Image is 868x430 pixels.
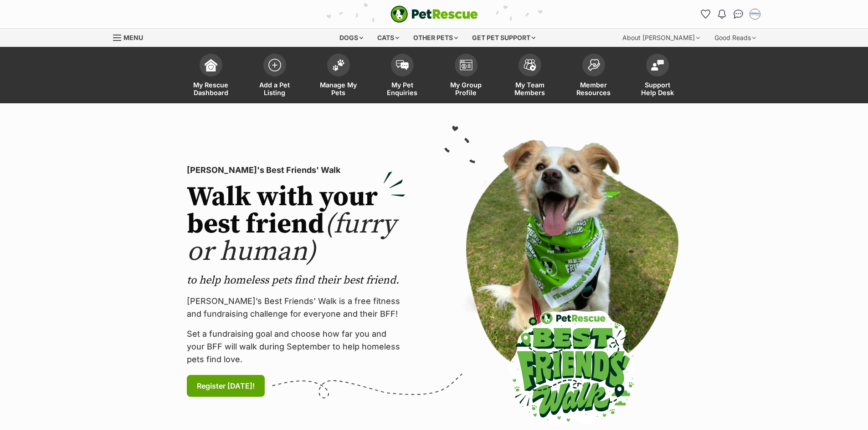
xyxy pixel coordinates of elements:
img: logo-e224e6f780fb5917bec1dbf3a21bbac754714ae5b6737aabdf751b685950b380.svg [390,5,478,23]
div: Cats [371,29,406,47]
span: Add a Pet Listing [254,81,295,96]
span: My Team Members [509,81,550,96]
img: Jodie Parnell profile pic [750,10,760,19]
a: PetRescue [390,5,478,23]
span: Member Resources [573,81,614,96]
h2: Walk with your best friend [187,184,406,266]
div: Dogs [333,29,370,47]
img: notifications-46538b983faf8c2785f20acdc204bb7945ddae34d4c08c2a6579f10ce5e182be.svg [718,10,725,19]
a: Register [DATE]! [187,375,265,397]
p: Set a fundraising goal and choose how far you and your BFF will walk during September to help hom... [187,328,406,366]
a: Add a Pet Listing [243,49,307,103]
div: Good Reads [708,29,762,47]
img: manage-my-pets-icon-02211641906a0b7f246fdf0571729dbe1e7629f14944591b6c1af311fb30b64b.svg [332,59,345,71]
img: pet-enquiries-icon-7e3ad2cf08bfb03b45e93fb7055b45f3efa6380592205ae92323e6603595dc1f.svg [396,60,409,70]
span: Menu [123,34,143,41]
a: Member Resources [562,49,626,103]
ul: Account quick links [699,7,762,21]
img: group-profile-icon-3fa3cf56718a62981997c0bc7e787c4b2cf8bcc04b72c1350f741eb67cf2f40e.svg [460,60,473,71]
a: Favourites [699,7,713,21]
a: Manage My Pets [307,49,370,103]
a: My Rescue Dashboard [179,49,243,103]
button: Notifications [715,7,729,21]
a: My Pet Enquiries [370,49,434,103]
button: My account [748,7,762,21]
a: Menu [113,29,149,45]
a: Support Help Desk [626,49,689,103]
p: [PERSON_NAME]’s Best Friends' Walk is a free fitness and fundraising challenge for everyone and t... [187,295,406,320]
span: Manage My Pets [318,81,359,96]
span: My Group Profile [446,81,487,96]
span: My Pet Enquiries [382,81,423,96]
div: Other pets [407,29,464,47]
p: [PERSON_NAME]'s Best Friends' Walk [187,164,406,177]
div: Get pet support [466,29,542,47]
span: Register [DATE]! [197,380,255,391]
img: chat-41dd97257d64d25036548639549fe6c8038ab92f7586957e7f3b1b290dea8141.svg [734,10,743,19]
img: help-desk-icon-fdf02630f3aa405de69fd3d07c3f3aa587a6932b1a1747fa1d2bba05be0121f9.svg [651,60,664,71]
span: My Rescue Dashboard [190,81,231,96]
a: Conversations [731,7,746,21]
a: My Team Members [498,49,562,103]
div: About [PERSON_NAME] [616,29,706,47]
img: add-pet-listing-icon-0afa8454b4691262ce3f59096e99ab1cd57d4a30225e0717b998d2c9b9846f56.svg [268,59,281,71]
span: Support Help Desk [637,81,678,96]
img: dashboard-icon-eb2f2d2d3e046f16d808141f083e7271f6b2e854fb5c12c21221c1fb7104beca.svg [205,59,217,71]
span: (furry or human) [187,207,396,269]
a: My Group Profile [434,49,498,103]
img: member-resources-icon-8e73f808a243e03378d46382f2149f9095a855e16c252ad45f914b54edf8863c.svg [587,59,600,71]
p: to help homeless pets find their best friend. [187,273,406,288]
img: team-members-icon-5396bd8760b3fe7c0b43da4ab00e1e3bb1a5d9ba89233759b79545d2d3fc5d0d.svg [524,59,536,71]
